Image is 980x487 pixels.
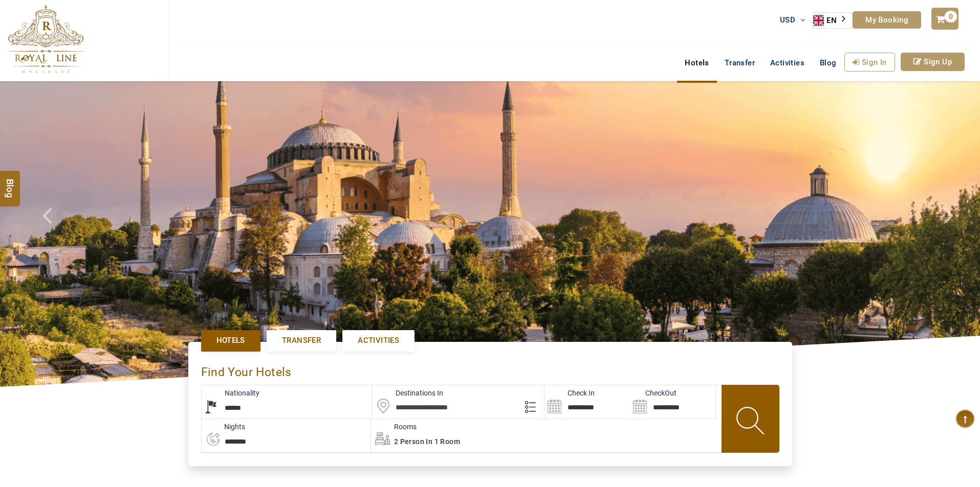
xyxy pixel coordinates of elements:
[780,15,795,25] span: USD
[201,422,245,432] label: nights
[931,8,958,30] a: 0
[267,330,336,351] a: Transfer
[853,11,921,29] a: My Booking
[202,388,259,398] label: Nationality
[358,335,399,346] span: Activities
[945,11,957,22] span: 0
[394,437,460,446] span: 2 Person in 1 Room
[677,53,716,73] a: Hotels
[342,330,415,351] a: Activities
[813,13,852,28] a: EN
[4,178,17,187] span: Blog
[216,335,245,346] span: Hotels
[29,81,78,387] a: Check next prev
[630,385,715,419] input: Search
[8,5,84,74] img: The Royal Line Holidays
[371,422,417,432] label: Rooms
[813,12,853,29] aside: Language selected: English
[901,53,965,71] a: Sign Up
[545,388,595,398] label: Check In
[717,53,763,73] a: Transfer
[812,53,844,73] a: Blog
[201,330,260,351] a: Hotels
[201,355,779,385] div: Find Your Hotels
[844,53,895,72] a: Sign In
[545,385,630,419] input: Search
[373,388,443,398] label: Destinations In
[931,81,980,387] a: Check next image
[630,388,677,398] label: CheckOut
[820,58,837,67] span: Blog
[763,53,812,73] a: Activities
[282,335,321,346] span: Transfer
[813,12,853,29] div: Language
